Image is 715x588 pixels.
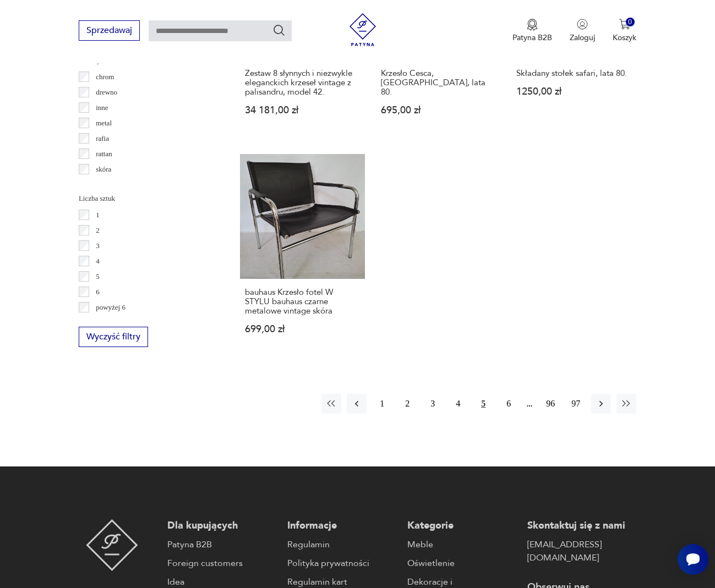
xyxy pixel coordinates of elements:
a: Regulamin [287,538,396,551]
button: Wyczyść filtry [79,327,148,347]
p: drewno [96,86,117,98]
button: Zaloguj [570,19,595,43]
img: Patyna - sklep z meblami i dekoracjami vintage [346,13,379,46]
p: rattan [96,148,112,160]
p: 5 [96,271,100,283]
p: rafia [96,133,109,145]
img: Ikonka użytkownika [577,19,588,30]
button: 96 [541,394,560,414]
p: inne [96,102,108,114]
a: Polityka prywatności [287,557,396,570]
a: Foreign customers [167,557,276,570]
p: Dla kupujących [167,519,276,532]
p: 1250,00 zł [516,87,631,96]
p: chrom [96,71,114,83]
p: metal [96,117,112,129]
button: 3 [423,394,443,414]
p: Kategorie [407,519,516,532]
p: 6 [96,286,100,298]
a: Sprzedawaj [79,28,140,35]
button: Szukaj [272,24,286,37]
p: Informacje [287,519,396,532]
button: 97 [566,394,586,414]
img: Patyna - sklep z meblami i dekoracjami vintage [86,519,138,571]
p: Skontaktuj się z nami [527,519,636,532]
p: powyżej 6 [96,301,125,314]
a: Meble [407,538,516,551]
button: 4 [448,394,468,414]
p: 2 [96,224,100,237]
h3: bauhaus Krzesło fotel W STYLU bauhaus czarne metalowe vintage skóra [245,288,360,316]
button: Patyna B2B [512,19,552,43]
p: 1 [96,209,100,221]
h3: Zestaw 8 słynnych i niezwykle eleganckich krzeseł vintage z palisandru, model 42. [245,69,360,97]
p: skóra [96,163,111,175]
a: [EMAIL_ADDRESS][DOMAIN_NAME] [527,538,636,564]
button: Sprzedawaj [79,20,140,41]
a: Patyna B2B [167,538,276,551]
button: 0Koszyk [613,19,636,43]
p: 3 [96,240,100,252]
a: bauhaus Krzesło fotel W STYLU bauhaus czarne metalowe vintage skórabauhaus Krzesło fotel W STYLU ... [240,154,365,355]
a: Oświetlenie [407,557,516,570]
p: 34 181,00 zł [245,106,360,115]
img: Ikona medalu [527,19,538,31]
p: Koszyk [613,32,636,43]
p: Liczba sztuk [79,193,214,205]
button: 2 [397,394,417,414]
h3: Krzesło Cesca, [GEOGRAPHIC_DATA], lata 80. [381,69,496,97]
iframe: Smartsupp widget button [678,544,708,575]
p: 699,00 zł [245,325,360,334]
button: 1 [372,394,392,414]
p: 4 [96,255,100,267]
div: 0 [626,18,635,27]
p: 695,00 zł [381,106,496,115]
h3: Składany stołek safari, lata 80. [516,69,631,78]
p: Zaloguj [570,32,595,43]
button: 6 [499,394,518,414]
a: Ikona medaluPatyna B2B [512,19,552,43]
p: Patyna B2B [512,32,552,43]
p: tkanina [96,179,117,191]
button: 5 [473,394,493,414]
img: Ikona koszyka [619,19,630,30]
